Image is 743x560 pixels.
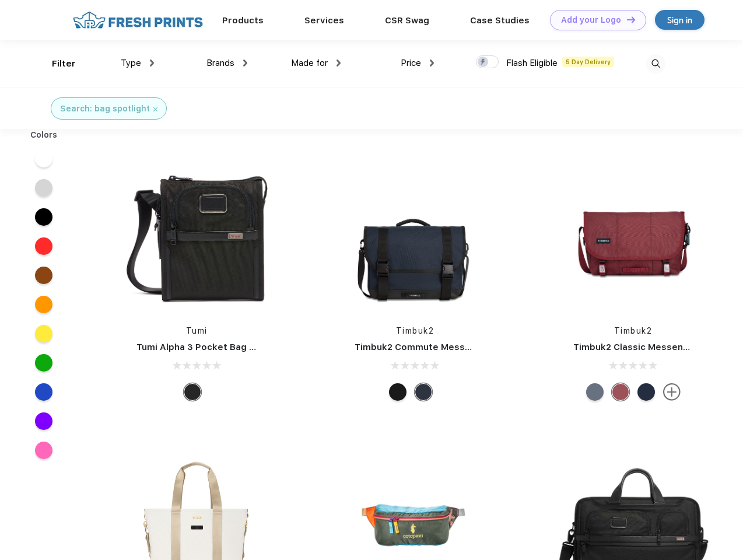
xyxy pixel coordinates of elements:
a: Timbuk2 Classic Messenger Bag [573,342,718,352]
div: Black [184,383,201,401]
span: Brands [206,58,234,68]
a: Products [222,15,264,26]
img: more.svg [663,383,681,401]
div: Filter [52,57,76,71]
img: dropdown.png [337,60,341,66]
img: filter_cancel.svg [153,107,157,111]
span: Type [121,58,141,68]
span: Made for [291,58,328,68]
a: Sign in [655,10,705,30]
div: Sign in [667,13,692,27]
div: Eco Black [389,383,406,401]
img: dropdown.png [430,60,434,66]
img: func=resize&h=266 [337,158,492,313]
span: 5 Day Delivery [562,57,614,67]
img: desktop_search.svg [646,54,665,73]
img: fo%20logo%202.webp [69,10,206,30]
div: Eco Nautical [415,383,432,401]
span: Price [401,58,421,68]
a: Tumi [186,326,208,335]
div: Eco Nautical [637,383,655,401]
img: dropdown.png [243,60,247,66]
div: Add your Logo [561,15,621,25]
a: Timbuk2 Commute Messenger Bag [355,342,511,352]
img: func=resize&h=266 [556,158,711,313]
img: func=resize&h=266 [119,158,274,313]
a: Timbuk2 [396,326,434,335]
div: Eco Lightbeam [586,383,604,401]
div: Search: bag spotlight [60,103,150,115]
img: DT [627,16,635,23]
span: Flash Eligible [506,58,558,68]
a: Timbuk2 [614,326,653,335]
a: Tumi Alpha 3 Pocket Bag Small [136,342,273,352]
div: Colors [22,129,66,141]
div: Eco Collegiate Red [612,383,629,401]
img: dropdown.png [150,60,154,66]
